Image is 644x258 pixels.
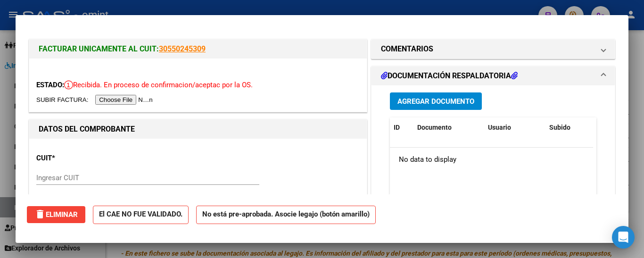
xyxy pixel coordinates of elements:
[612,226,635,249] div: Open Intercom Messenger
[39,125,135,133] strong: DATOS DEL COMPROBANTE
[381,43,433,55] h1: COMENTARIOS
[549,124,570,131] span: Subido
[39,44,159,53] span: FACTURAR UNICAMENTE AL CUIT:
[93,206,189,224] strong: El CAE NO FUE VALIDADO.
[484,117,545,138] datatable-header-cell: Usuario
[394,124,400,131] span: ID
[413,117,484,138] datatable-header-cell: Documento
[397,97,474,106] span: Agregar Documento
[593,117,640,138] datatable-header-cell: Acción
[390,117,413,138] datatable-header-cell: ID
[34,210,78,219] span: Eliminar
[27,206,85,223] button: Eliminar
[390,148,593,171] div: No data to display
[196,206,376,224] strong: No está pre-aprobada. Asocie legajo (botón amarillo)
[372,67,615,85] mat-expansion-panel-header: DOCUMENTACIÓN RESPALDATORIA
[36,81,64,89] span: ESTADO:
[372,40,615,58] mat-expansion-panel-header: COMENTARIOS
[488,124,511,131] span: Usuario
[545,117,593,138] datatable-header-cell: Subido
[417,124,452,131] span: Documento
[390,92,482,110] button: Agregar Documento
[381,70,518,82] h1: DOCUMENTACIÓN RESPALDATORIA
[34,208,46,220] mat-icon: delete
[36,153,133,164] p: CUIT
[159,44,206,53] a: 30550245309
[64,81,253,89] span: Recibida. En proceso de confirmacion/aceptac por la OS.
